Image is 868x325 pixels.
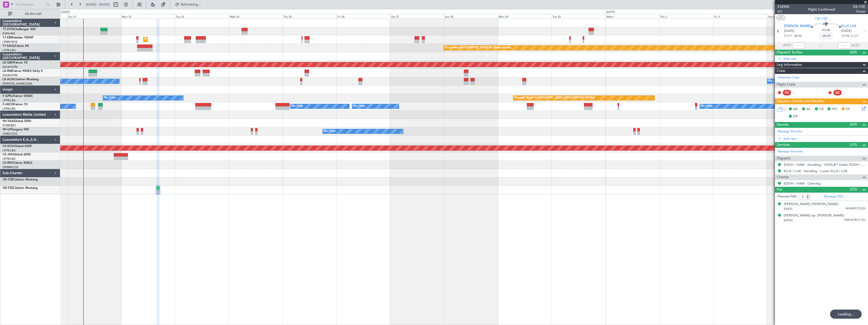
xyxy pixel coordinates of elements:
a: F-HECDFalcon 7X [3,103,28,106]
span: 2/2 [777,9,790,14]
div: Sun 21 [67,14,121,18]
a: EDDH / HAM - Catering [784,181,820,186]
a: EVRA/RIX [3,32,15,35]
span: 532945 [777,4,790,9]
span: ATOT [783,43,791,48]
span: ALDT [852,43,860,48]
div: Add new [783,56,865,61]
span: F-GPNJ [3,95,13,98]
span: 9H-LPZ [3,128,13,131]
a: 9H-YAAGlobal 5000 [3,120,31,123]
span: (0/0) [850,50,857,55]
div: No Crew [353,103,365,110]
span: OE-FZE [853,4,865,9]
span: CS-JHH [3,153,13,156]
a: OE-FZECitation Mustang [3,187,38,190]
a: LX-INBFalcon 900EX EASy II [3,70,42,73]
span: CR [819,107,823,112]
div: [PERSON_NAME] ep. [PERSON_NAME] [784,213,844,218]
a: T7-DYNChallenger 604 [3,28,36,31]
a: Manage Permits [777,129,802,134]
a: OE-FZBCitation Mustang [3,178,38,181]
div: Wed 1 [605,14,659,18]
span: T7-EAGL [3,45,15,48]
a: Schedule Crew [777,75,799,80]
div: [PERSON_NAME] [PERSON_NAME] [784,202,838,207]
span: Charter [777,174,789,180]
div: Planned Maint [GEOGRAPHIC_DATA] ([GEOGRAPHIC_DATA]) [515,94,594,102]
span: [DATE] [841,29,852,34]
a: LFPB/LBG [3,157,16,161]
span: [PERSON_NAME] [784,24,811,29]
span: Services [777,142,790,148]
span: OE-FZB [3,178,13,181]
a: Manage Services [777,149,803,154]
span: [DATE] - [DATE] [86,2,110,7]
span: Dispatch To-Dos [777,50,802,55]
span: ELLX LUX [841,24,856,29]
div: Thu 2 [659,14,713,18]
div: Thu 25 [283,14,336,18]
span: LX-AOA [3,78,14,81]
a: LX-GBHFalcon 7X [3,61,28,64]
span: 243JN9CC9 (ID) [845,207,865,211]
a: EDLW/DTM [3,73,17,77]
span: Charter [853,9,865,14]
input: --:-- [793,43,805,49]
span: (3/3) [850,142,857,147]
span: 16:10 [794,34,802,39]
span: FP [846,107,850,112]
span: Dispatch [777,156,791,161]
span: [DATE] [784,29,794,34]
label: Planned PAX [777,194,796,199]
a: F-GPNJFalcon 900EX [3,95,33,98]
span: DP [793,114,798,119]
span: LX-GBH [3,61,14,64]
span: CS-RRC [3,161,13,165]
div: Mon 29 [498,14,552,18]
span: LX-INB [3,70,12,73]
span: Dispatch Checks and Weather [777,98,825,104]
a: CS-JHHGlobal 6000 [3,153,31,156]
span: MF [793,107,798,112]
a: T7-EMIHawker 900XP [3,36,33,39]
span: 9H-YAA [3,120,14,123]
div: Wed 24 [229,14,283,18]
span: Refreshing... [180,3,202,6]
div: - - [792,90,804,95]
a: EDLW/DTM [3,65,17,69]
a: LX-AOACitation Mustang [3,78,39,81]
span: CBAJG7AUY (ID) [844,218,865,222]
div: [DATE] [61,10,70,14]
span: 17:10 [841,34,849,39]
button: All Aircraft [6,10,55,18]
a: LFPB/LBG [3,107,16,111]
div: Loading... [830,310,862,319]
div: Add new [783,136,865,141]
a: Manage PAX [824,194,843,199]
span: FFC [832,107,838,112]
span: Flight Crew [777,82,795,88]
span: Leg Information [777,62,802,68]
span: OE-FZE [815,16,828,21]
a: ELLX / LUX - Handling - Luxair ELLX / LUX [784,169,847,173]
div: PIC [783,90,791,95]
a: [PERSON_NAME]/QSA [3,82,32,86]
a: LFMN/NCE [3,40,17,44]
div: No Crew [324,128,336,135]
span: (0/0) [850,122,857,127]
span: CS-DOU [3,145,14,148]
a: EDDH / HAM - Handling - VISTAJET Gmbh EDDH / HAM [784,162,865,167]
a: CS-DOUGlobal 6500 [3,145,32,148]
a: 9H-LPZLegacy 500 [3,128,29,131]
span: Pax [777,187,782,193]
span: OE-FZE [3,187,13,190]
div: No Crew [292,103,303,110]
a: CS-RRCFalcon 900LX [3,161,32,165]
div: - - [843,90,854,95]
span: 01:00 [822,28,830,33]
div: No Crew Antwerp ([GEOGRAPHIC_DATA]) [768,77,823,85]
span: ETOT [784,34,792,39]
span: Permits [777,122,789,128]
a: LFPB/LBG [3,98,16,102]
